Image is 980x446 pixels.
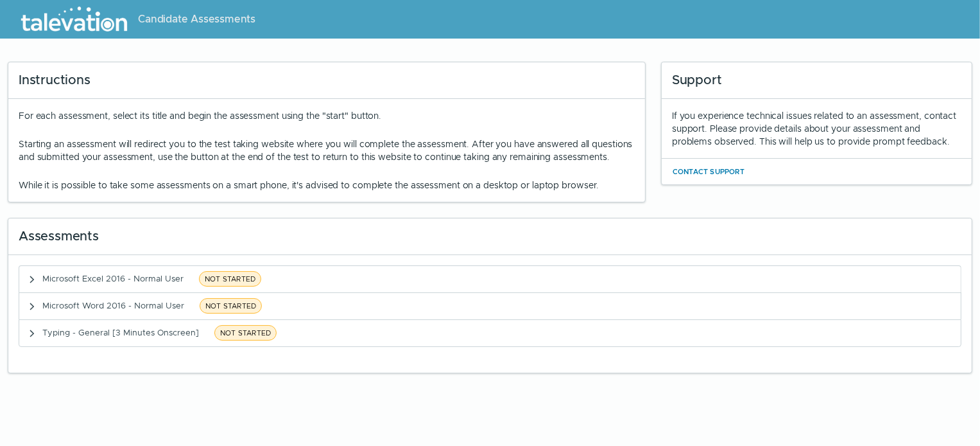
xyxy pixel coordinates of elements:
span: NOT STARTED [214,325,277,341]
span: NOT STARTED [199,271,261,287]
button: Microsoft Excel 2016 - Normal UserNOT STARTED [19,266,961,292]
span: Microsoft Word 2016 - Normal User [42,300,184,311]
img: Talevation_Logo_Transparent_white.png [15,3,133,35]
span: Candidate Assessments [138,12,255,27]
p: While it is possible to take some assessments on a smart phone, it's advised to complete the asse... [19,179,635,192]
button: Contact Support [672,164,745,179]
div: If you experience technical issues related to an assessment, contact support. Please provide deta... [672,109,961,148]
div: Assessments [8,219,972,255]
span: Typing - General [3 Minutes Onscreen] [42,327,199,338]
button: Microsoft Word 2016 - Normal UserNOT STARTED [19,293,961,319]
span: NOT STARTED [200,298,262,314]
div: Instructions [8,62,645,99]
span: Help [65,10,85,21]
p: Starting an assessment will redirect you to the test taking website where you will complete the a... [19,138,635,163]
div: Support [662,62,972,99]
span: Microsoft Excel 2016 - Normal User [42,273,184,284]
div: For each assessment, select its title and begin the assessment using the "start" button. [19,109,635,192]
button: Typing - General [3 Minutes Onscreen]NOT STARTED [19,320,961,346]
